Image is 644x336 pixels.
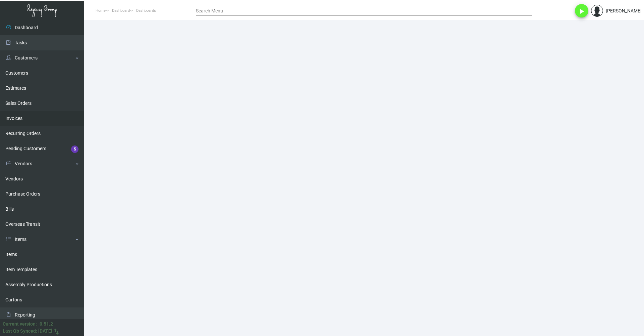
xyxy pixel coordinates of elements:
span: Home [96,8,106,13]
div: Last Qb Synced: [DATE] [3,328,52,335]
div: 0.51.2 [40,321,53,328]
div: Current version: [3,321,37,328]
i: play_arrow [578,7,586,15]
img: admin@bootstrapmaster.com [591,5,603,17]
div: [PERSON_NAME] [606,7,642,14]
button: play_arrow [575,4,588,17]
span: Dashboard [112,8,130,13]
span: Dashboards [136,8,156,13]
